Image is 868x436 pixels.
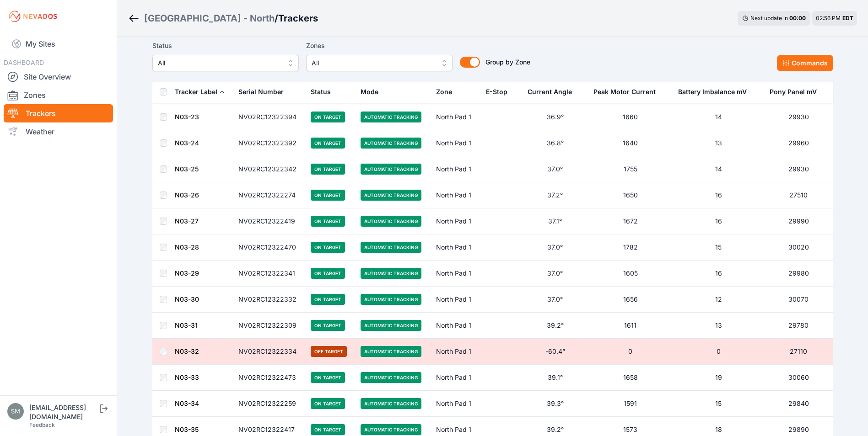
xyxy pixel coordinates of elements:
td: 30070 [764,287,833,313]
button: Status [311,81,338,103]
td: 36.8° [522,130,588,156]
td: 29780 [764,313,833,339]
td: 1658 [588,365,673,391]
label: Status [152,40,299,51]
button: Battery Imbalance mV [678,81,754,103]
a: N03-26 [175,191,199,199]
div: Status [311,87,331,96]
td: 29960 [764,130,833,156]
span: Automatic Tracking [361,320,421,331]
span: On Target [311,398,345,409]
span: Automatic Tracking [361,424,421,435]
button: Peak Motor Current [593,81,663,103]
td: NV02RC12322274 [233,182,306,208]
td: 1611 [588,313,673,339]
td: 16 [673,208,764,234]
td: 15 [673,391,764,417]
span: On Target [311,294,345,305]
td: -60.4° [522,339,588,365]
td: 29930 [764,156,833,182]
div: 00 : 00 [789,15,806,22]
div: Peak Motor Current [593,87,656,96]
span: On Target [311,190,345,201]
td: 37.0° [522,156,588,182]
td: 27110 [764,339,833,365]
a: N03-34 [175,399,199,407]
td: 39.3° [522,391,588,417]
a: Site Overview [4,68,113,86]
td: North Pad 1 [431,130,480,156]
button: All [152,55,299,71]
td: 19 [673,365,764,391]
td: 37.2° [522,182,588,208]
td: 37.0° [522,287,588,313]
span: Automatic Tracking [361,398,421,409]
td: 1755 [588,156,673,182]
a: N03-33 [175,373,199,381]
td: 13 [673,313,764,339]
a: My Sites [4,33,113,55]
div: Battery Imbalance mV [678,87,747,96]
td: 13 [673,130,764,156]
div: Pony Panel mV [770,87,817,96]
td: NV02RC12322419 [233,208,306,234]
a: Feedback [29,421,55,428]
span: On Target [311,268,345,279]
span: DASHBOARD [4,58,44,66]
td: North Pad 1 [431,313,480,339]
td: 1782 [588,234,673,261]
td: 15 [673,234,764,261]
td: 16 [673,182,764,208]
a: N03-31 [175,321,198,329]
span: Automatic Tracking [361,372,421,383]
td: North Pad 1 [431,156,480,182]
span: Automatic Tracking [361,164,421,175]
span: On Target [311,320,345,331]
td: North Pad 1 [431,234,480,261]
span: Automatic Tracking [361,346,421,357]
span: Group by Zone [485,58,530,66]
td: 1650 [588,182,673,208]
span: Automatic Tracking [361,112,421,122]
button: All [306,55,453,71]
nav: Breadcrumb [128,6,318,30]
span: On Target [311,164,345,175]
td: North Pad 1 [431,365,480,391]
div: Zone [436,87,452,96]
div: Serial Number [238,87,284,96]
div: [GEOGRAPHIC_DATA] - North [144,12,275,25]
td: 30020 [764,234,833,261]
img: smishra@gspp.com [7,403,24,420]
td: 14 [673,156,764,182]
div: Mode [361,87,378,96]
td: NV02RC12322394 [233,104,306,130]
td: 27510 [764,182,833,208]
span: On Target [311,424,345,435]
td: 37.0° [522,234,588,261]
td: 36.9° [522,104,588,130]
td: 29840 [764,391,833,417]
span: Automatic Tracking [361,138,421,149]
td: NV02RC12322309 [233,313,306,339]
td: 1591 [588,391,673,417]
td: North Pad 1 [431,261,480,287]
a: N03-30 [175,295,199,303]
button: Mode [361,81,386,103]
span: On Target [311,242,345,253]
td: North Pad 1 [431,182,480,208]
td: 14 [673,104,764,130]
td: 37.0° [522,261,588,287]
h3: Trackers [278,12,318,25]
a: N03-25 [175,165,199,173]
td: North Pad 1 [431,287,480,313]
td: 30060 [764,365,833,391]
button: Current Angle [528,81,579,103]
td: 39.2° [522,313,588,339]
button: Commands [777,55,833,71]
td: 1605 [588,261,673,287]
td: 39.1° [522,365,588,391]
a: N03-32 [175,347,199,355]
a: Zones [4,86,113,104]
td: North Pad 1 [431,208,480,234]
td: NV02RC12322341 [233,261,306,287]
